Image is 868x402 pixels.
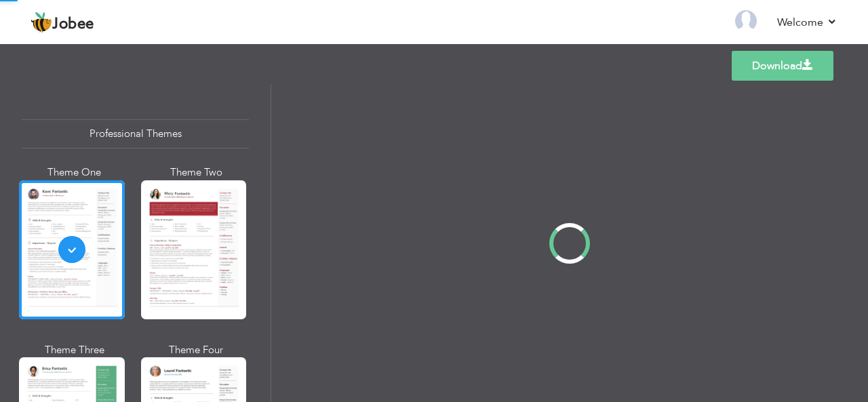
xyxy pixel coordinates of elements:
[735,10,757,32] img: Profile Img
[52,17,94,32] span: Jobee
[31,12,94,33] a: Jobee
[732,51,833,81] a: Download
[777,14,837,31] a: Welcome
[31,12,52,33] img: jobee.io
